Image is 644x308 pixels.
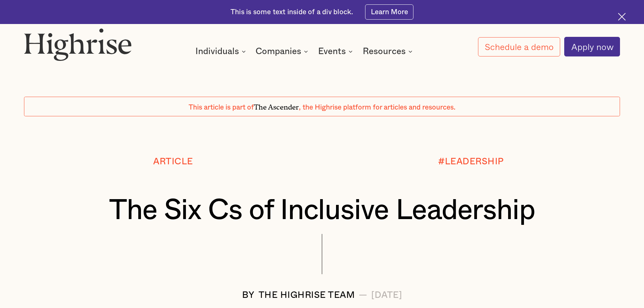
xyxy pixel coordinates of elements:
div: Events [318,47,346,55]
div: [DATE] [371,290,402,300]
a: Learn More [365,4,413,20]
img: Highrise logo [24,28,132,61]
div: Article [153,157,193,166]
a: Apply now [564,37,620,56]
span: This article is part of [189,104,254,111]
div: Resources [363,47,406,55]
div: BY [242,290,255,300]
div: The Highrise Team [259,290,355,300]
span: The Ascender [254,101,299,110]
h1: The Six Cs of Inclusive Leadership [49,195,595,226]
div: Individuals [195,47,239,55]
span: , the Highrise platform for articles and resources. [299,104,455,111]
img: Cross icon [618,13,626,21]
div: — [359,290,367,300]
a: Schedule a demo [478,37,560,56]
div: #LEADERSHIP [438,157,504,166]
div: This is some text inside of a div block. [231,7,353,17]
div: Companies [256,47,301,55]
